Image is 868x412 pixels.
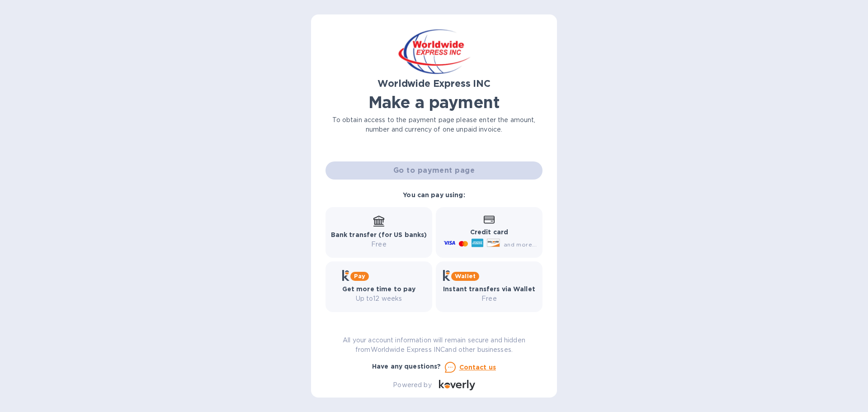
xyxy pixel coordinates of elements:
[403,191,465,199] b: You can pay using:
[331,240,427,249] p: Free
[354,273,365,279] b: Pay
[342,294,416,303] p: Up to 12 weeks
[325,336,542,355] p: All your account information will remain secure and hidden from Worldwide Express INC and other b...
[325,115,542,134] p: To obtain access to the payment page please enter the amount, number and currency of one unpaid i...
[470,228,508,236] b: Credit card
[455,273,476,279] b: Wallet
[325,93,542,112] h1: Make a payment
[504,241,537,248] span: and more...
[393,380,431,390] p: Powered by
[331,231,427,238] b: Bank transfer (for US banks)
[459,364,496,371] u: Contact us
[372,363,441,370] b: Have any questions?
[443,285,535,293] b: Instant transfers via Wallet
[377,78,490,89] b: Worldwide Express INC
[342,285,416,293] b: Get more time to pay
[443,294,535,303] p: Free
